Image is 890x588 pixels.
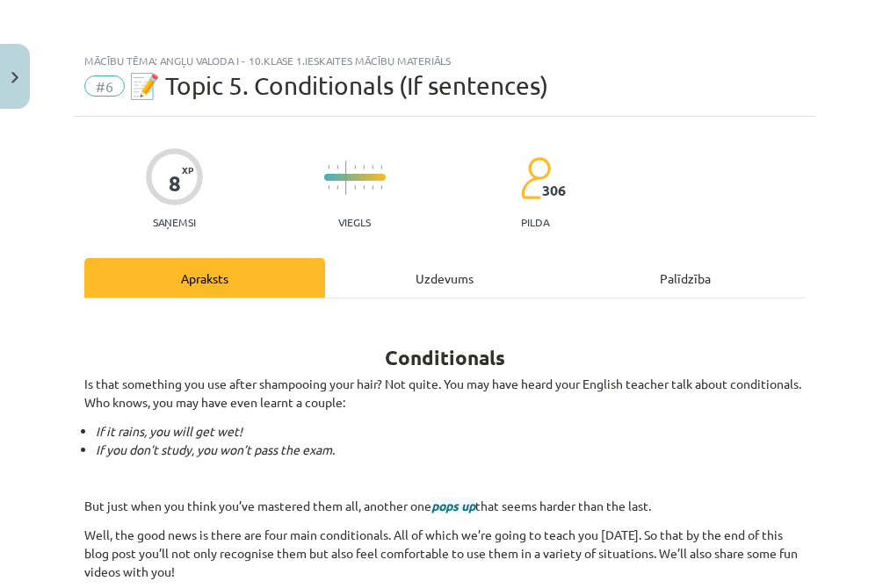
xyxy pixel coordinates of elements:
div: Uzdevums [325,258,566,298]
p: Is that something you use after shampooing your hair? Not quite. You may have heard your English ... [84,375,806,412]
div: Mācību tēma: Angļu valoda i - 10.klase 1.ieskaites mācību materiāls [84,54,806,67]
div: Apraksts [84,258,325,298]
i: If it rains, you will get wet! [96,423,242,439]
img: icon-short-line-57e1e144782c952c97e751825c79c345078a6d821885a25fce030b3d8c18986b.svg [372,165,373,169]
img: icon-short-line-57e1e144782c952c97e751825c79c345078a6d821885a25fce030b3d8c18986b.svg [336,165,338,169]
p: Viegls [338,216,371,228]
img: icon-short-line-57e1e144782c952c97e751825c79c345078a6d821885a25fce030b3d8c18986b.svg [363,185,365,190]
img: icon-short-line-57e1e144782c952c97e751825c79c345078a6d821885a25fce030b3d8c18986b.svg [336,185,338,190]
img: icon-close-lesson-0947bae3869378f0d4975bcd49f059093ad1ed9edebbc8119c70593378902aed.svg [11,72,18,83]
span: 306 [542,183,566,198]
span: pops up [431,498,475,513]
img: icon-short-line-57e1e144782c952c97e751825c79c345078a6d821885a25fce030b3d8c18986b.svg [380,185,382,190]
img: icon-short-line-57e1e144782c952c97e751825c79c345078a6d821885a25fce030b3d8c18986b.svg [328,185,329,190]
p: pilda [521,216,549,228]
img: icon-short-line-57e1e144782c952c97e751825c79c345078a6d821885a25fce030b3d8c18986b.svg [354,185,356,190]
p: Well, the good news is there are four main conditionals. All of which we’re going to teach you [D... [84,526,806,581]
span: #6 [84,75,125,97]
span: 📝 Topic 5. Conditionals (If sentences) [129,71,548,100]
img: icon-short-line-57e1e144782c952c97e751825c79c345078a6d821885a25fce030b3d8c18986b.svg [354,165,356,169]
img: students-c634bb4e5e11cddfef0936a35e636f08e4e9abd3cc4e673bd6f9a4125e45ecb1.svg [520,156,551,200]
p: Saņemsi [146,216,203,228]
div: 8 [169,171,181,196]
p: But just when you think you’ve mastered them all, another one that seems harder than the last. [84,497,806,515]
img: icon-short-line-57e1e144782c952c97e751825c79c345078a6d821885a25fce030b3d8c18986b.svg [380,165,382,169]
div: Palīdzība [565,258,806,298]
i: If you don’t study, you won’t pass the exam. [96,441,335,457]
img: icon-long-line-d9ea69661e0d244f92f715978eff75569469978d946b2353a9bb055b3ed8787d.svg [345,161,347,195]
img: icon-short-line-57e1e144782c952c97e751825c79c345078a6d821885a25fce030b3d8c18986b.svg [372,185,373,190]
span: XP [182,165,193,175]
img: icon-short-line-57e1e144782c952c97e751825c79c345078a6d821885a25fce030b3d8c18986b.svg [363,165,365,169]
img: icon-short-line-57e1e144782c952c97e751825c79c345078a6d821885a25fce030b3d8c18986b.svg [328,165,329,169]
b: Conditionals [385,345,505,370]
